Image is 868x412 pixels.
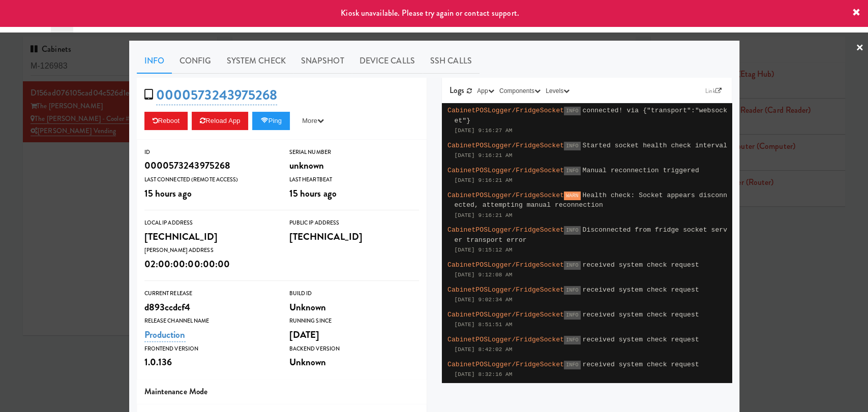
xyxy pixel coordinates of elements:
div: Current Release [144,289,274,299]
a: Snapshot [293,48,352,74]
span: received system check request [583,261,699,269]
div: [TECHNICAL_ID] [289,228,419,245]
div: Unknown [289,299,419,316]
span: CabinetPOSLogger/FridgeSocket [447,336,564,343]
button: More [294,112,332,130]
span: CabinetPOSLogger/FridgeSocket [447,261,564,269]
span: INFO [564,336,580,344]
span: [DATE] 9:16:21 AM [455,212,513,218]
a: Device Calls [352,48,423,74]
div: Build Id [289,289,419,299]
span: CabinetPOSLogger/FridgeSocket [447,107,564,114]
span: 15 hours ago [144,186,192,200]
span: Manual reconnection triggered [583,167,699,174]
div: 02:00:00:00:00:00 [144,256,274,273]
div: Last Connected (Remote Access) [144,175,274,185]
span: CabinetPOSLogger/FridgeSocket [447,361,564,368]
div: Last Heartbeat [289,175,419,185]
a: Link [703,86,724,96]
div: Release Channel Name [144,316,274,326]
span: [DATE] 8:42:02 AM [455,346,513,353]
a: System Check [219,48,293,74]
span: [DATE] [289,328,320,341]
span: INFO [564,286,580,295]
span: Maintenance Mode [144,386,208,397]
span: CabinetPOSLogger/FridgeSocket [447,286,564,294]
div: [PERSON_NAME] Address [144,245,274,256]
span: [DATE] 9:16:21 AM [455,152,513,159]
span: received system check request [583,311,699,319]
span: connected! via {"transport":"websocket"} [455,107,728,124]
span: CabinetPOSLogger/FridgeSocket [447,226,564,234]
div: 1.0.136 [144,354,274,371]
span: WARN [564,192,580,200]
button: Ping [252,112,290,130]
a: Config [172,48,219,74]
span: INFO [564,142,580,150]
span: [DATE] 9:15:12 AM [455,247,513,253]
a: × [856,33,864,64]
span: 15 hours ago [289,186,337,200]
span: CabinetPOSLogger/FridgeSocket [447,142,564,149]
span: CabinetPOSLogger/FridgeSocket [447,311,564,319]
span: [DATE] 9:02:34 AM [455,297,513,303]
span: INFO [564,167,580,175]
button: Levels [543,86,572,96]
button: App [474,86,497,96]
span: received system check request [583,361,699,368]
div: 0000573243975268 [144,157,274,174]
div: Unknown [289,354,419,371]
span: INFO [564,261,580,270]
span: Health check: Socket appears disconnected, attempting manual reconnection [455,192,728,209]
div: Local IP Address [144,218,274,228]
button: Reboot [144,112,188,130]
span: Started socket health check interval [583,142,727,149]
div: Serial Number [289,147,419,157]
a: SSH Calls [423,48,480,74]
div: unknown [289,157,419,174]
span: [DATE] 8:51:51 AM [455,322,513,328]
button: Components [497,86,543,96]
span: Kiosk unavailable. Please try again or contact support. [341,7,519,19]
span: received system check request [583,286,699,294]
span: [DATE] 9:16:27 AM [455,128,513,134]
span: Disconnected from fridge socket server transport error [455,226,728,244]
div: ID [144,147,274,157]
div: Public IP Address [289,218,419,228]
div: Frontend Version [144,344,274,354]
span: received system check request [583,336,699,343]
span: [DATE] 9:12:08 AM [455,272,513,278]
span: INFO [564,311,580,320]
span: [DATE] 9:16:21 AM [455,177,513,183]
div: [TECHNICAL_ID] [144,228,274,245]
button: Reload App [192,112,248,130]
span: [DATE] 8:32:16 AM [455,371,513,377]
span: INFO [564,107,580,115]
span: Logs [450,84,464,96]
span: CabinetPOSLogger/FridgeSocket [447,167,564,174]
div: d893ccdcf4 [144,299,274,316]
div: Backend Version [289,344,419,354]
a: 0000573243975268 [156,85,278,105]
div: Running Since [289,316,419,326]
span: CabinetPOSLogger/FridgeSocket [447,192,564,199]
a: Production [144,328,186,342]
a: Info [137,48,172,74]
span: INFO [564,226,580,235]
span: INFO [564,361,580,369]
